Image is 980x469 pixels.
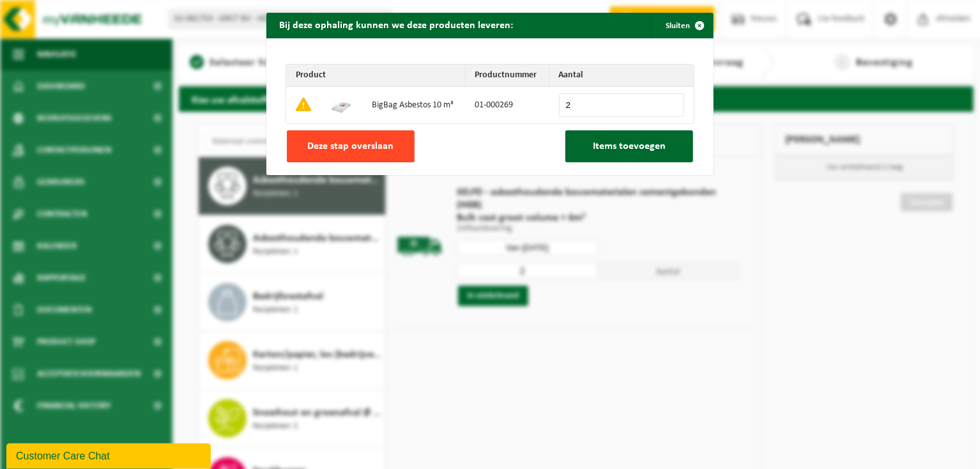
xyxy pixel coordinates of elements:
span: Items toevoegen [593,141,666,151]
iframe: chat widget [6,441,213,469]
img: 01-000269 [331,94,351,114]
h2: Bij deze ophaling kunnen we deze producten leveren: [266,13,526,37]
th: Productnummer [466,65,549,87]
th: Aantal [549,65,694,87]
button: Sluiten [655,13,712,38]
span: Deze stap overslaan [308,141,394,151]
td: BigBag Asbestos 10 m³ [362,87,466,123]
button: Items toevoegen [565,130,693,162]
td: 01-000269 [466,87,549,123]
th: Product [286,65,466,87]
button: Deze stap overslaan [287,130,415,162]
